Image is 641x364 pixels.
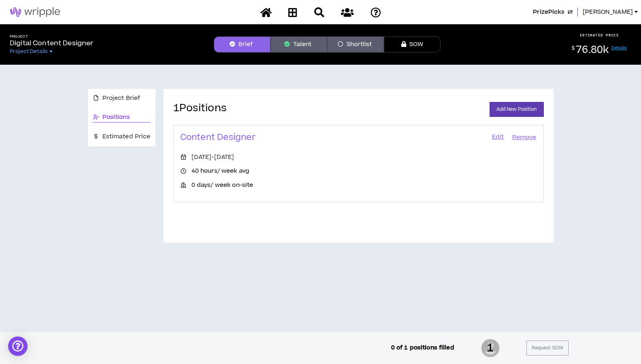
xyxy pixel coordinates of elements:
[102,113,130,122] span: Positions
[481,338,500,358] span: 1
[102,132,151,141] span: Estimated Price
[180,153,537,167] li: [DATE] - [DATE]
[192,167,250,176] p: 40 hours / week avg
[10,38,93,48] p: Digital Content Designer
[173,102,226,117] h4: 1 Positions
[576,43,609,57] span: 76.80k
[533,8,564,17] span: PrizePicks
[491,132,505,143] a: Edit
[8,336,28,356] div: Open Intercom Messenger
[10,34,93,39] h5: Project
[511,132,537,143] button: Remove
[611,45,627,51] a: Details
[580,33,619,38] p: ESTIMATED PRICE
[192,181,253,190] p: 0 days / week on-site
[391,343,454,352] p: 0 of 1 positions filled
[10,48,48,55] span: Project Details
[327,36,384,53] button: Shortlist
[490,102,544,117] a: Add New Position
[102,94,141,103] span: Project Brief
[533,8,573,17] button: PrizePicks
[270,36,327,53] button: Talent
[180,132,256,143] h3: Content Designer
[572,45,575,52] sup: $
[384,36,441,53] button: SOW
[214,36,270,53] button: Brief
[526,341,569,356] button: Request SOW
[583,8,633,17] span: [PERSON_NAME]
